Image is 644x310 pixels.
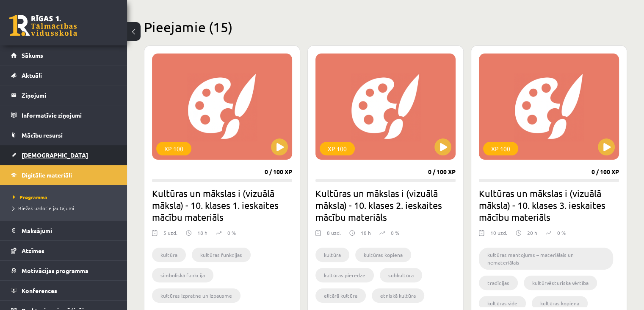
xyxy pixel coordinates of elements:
[13,194,47,200] span: Programma
[11,105,116,125] a: Informatīvie ziņojumi
[13,204,119,212] a: Biežāk uzdotie jautājumi
[22,131,63,139] span: Mācību resursi
[156,142,191,155] div: XP 100
[315,187,456,223] h2: Kultūras un mākslas i (vizuālā māksla) - 10. klases 2. ieskaites mācību materiāls
[380,268,422,282] li: subkultūra
[524,276,597,290] li: kultūrvēsturiska vērtība
[315,248,349,262] li: kultūra
[355,248,411,262] li: kultūras kopiena
[9,15,77,36] a: Rīgas 1. Tālmācības vidusskola
[13,193,119,201] a: Programma
[11,165,116,185] a: Digitālie materiāli
[11,281,116,300] a: Konferences
[22,105,116,125] legend: Informatīvie ziņojumi
[11,125,116,145] a: Mācību resursi
[11,261,116,280] a: Motivācijas programma
[22,267,88,274] span: Motivācijas programma
[197,229,207,237] p: 18 h
[22,51,43,59] span: Sākums
[527,229,537,237] p: 20 h
[327,229,341,242] div: 8 uzd.
[22,85,116,105] legend: Ziņojumi
[192,248,251,262] li: kultūras funkcijas
[483,142,518,155] div: XP 100
[11,45,116,65] a: Sākums
[22,71,42,79] span: Aktuāli
[479,276,518,290] li: tradīcijas
[479,248,613,270] li: kultūras mantojums – materiālais un nemateriālais
[144,19,627,35] h2: Pieejamie (15)
[320,142,355,155] div: XP 100
[557,229,566,237] p: 0 %
[22,171,72,179] span: Digitālie materiāli
[361,229,371,237] p: 18 h
[315,288,366,303] li: elitārā kultūra
[11,221,116,240] a: Maksājumi
[11,85,116,105] a: Ziņojumi
[152,288,240,303] li: kultūras izpratne un izpausme
[22,151,88,159] span: [DEMOGRAPHIC_DATA]
[152,248,186,262] li: kultūra
[163,229,177,242] div: 5 uzd.
[372,288,424,303] li: etniskā kultūra
[391,229,399,237] p: 0 %
[11,241,116,260] a: Atzīmes
[22,247,44,254] span: Atzīmes
[152,187,292,223] h2: Kultūras un mākslas i (vizuālā māksla) - 10. klases 1. ieskaites mācību materiāls
[490,229,507,242] div: 10 uzd.
[11,65,116,85] a: Aktuāli
[11,145,116,165] a: [DEMOGRAPHIC_DATA]
[22,221,116,240] legend: Maksājumi
[22,287,57,294] span: Konferences
[152,268,213,282] li: simboliskā funkcija
[315,268,374,282] li: kultūras pieredze
[13,205,74,211] span: Biežāk uzdotie jautājumi
[479,187,619,223] h2: Kultūras un mākslas i (vizuālā māksla) - 10. klases 3. ieskaites mācību materiāls
[227,229,236,237] p: 0 %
